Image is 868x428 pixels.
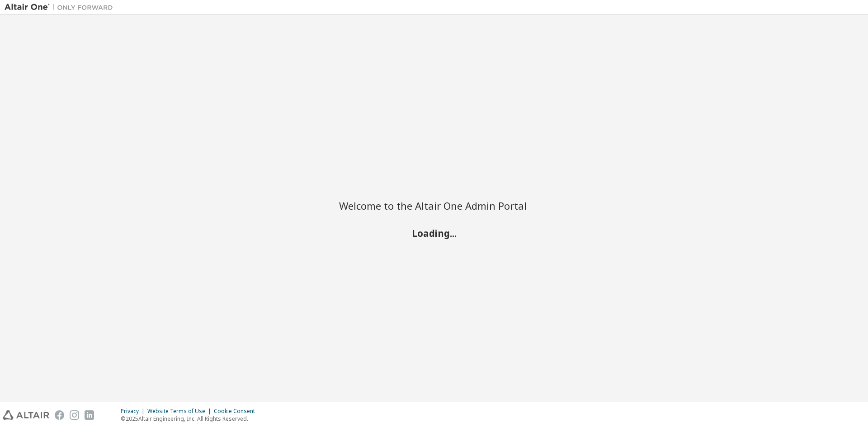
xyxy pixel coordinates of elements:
img: Altair One [5,3,118,12]
div: Website Terms of Use [147,408,214,415]
h2: Welcome to the Altair One Admin Portal [339,199,529,212]
img: facebook.svg [55,410,64,420]
img: altair_logo.svg [3,410,49,420]
div: Privacy [121,408,147,415]
img: linkedin.svg [85,410,94,420]
img: instagram.svg [70,410,79,420]
div: Cookie Consent [214,408,260,415]
p: © 2025 Altair Engineering, Inc. All Rights Reserved. [121,415,260,423]
h2: Loading... [339,227,529,239]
